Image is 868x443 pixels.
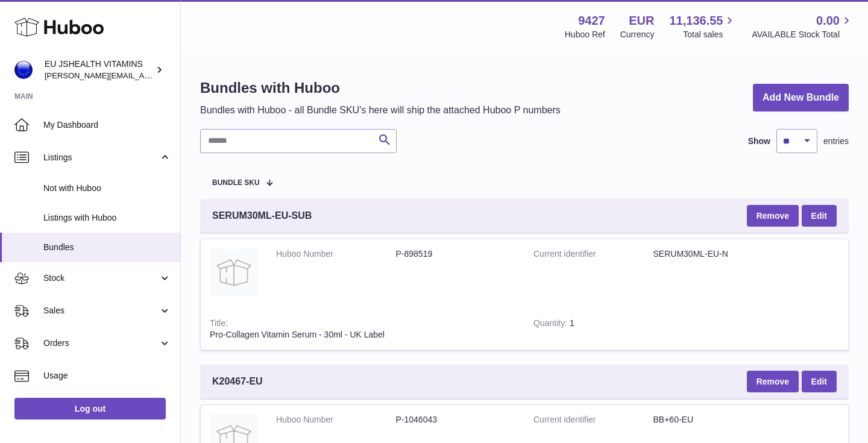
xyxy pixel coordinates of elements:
[43,338,159,349] span: Orders
[753,84,849,112] a: Add New Bundle
[45,71,242,80] span: [PERSON_NAME][EMAIL_ADDRESS][DOMAIN_NAME]
[802,205,837,227] a: Edit
[533,248,653,260] dt: Current identifier
[43,212,171,224] span: Listings with Huboo
[748,136,770,147] label: Show
[565,29,605,40] div: Huboo Ref
[43,370,171,382] span: Usage
[620,29,655,40] div: Currency
[43,272,159,284] span: Stock
[43,183,171,194] span: Not with Huboo
[276,248,396,260] dt: Huboo Number
[396,414,516,426] dd: P-1046043
[396,248,516,260] dd: P-898519
[533,318,570,331] strong: Quantity
[43,119,171,131] span: My Dashboard
[669,13,737,40] a: 11,136.55 Total sales
[683,29,737,40] span: Total sales
[524,309,641,350] td: 1
[752,29,854,40] span: AVAILABLE Stock Total
[210,248,258,297] img: Pro-Collagen Vitamin Serum - 30ml - UK Label
[653,414,773,426] dd: BB+60-EU
[210,318,228,331] strong: Title
[653,248,773,260] dd: SERUM30ML-EU-N
[816,13,840,29] span: 0.00
[14,398,166,419] a: Log out
[578,13,605,29] strong: 9427
[747,205,799,227] button: Remove
[43,152,159,163] span: Listings
[212,209,312,222] span: SERUM30ML-EU-SUB
[210,329,515,341] div: Pro-Collagen Vitamin Serum - 30ml - UK Label
[14,61,33,79] img: laura@jessicasepel.com
[802,371,837,392] a: Edit
[752,13,854,40] a: 0.00 AVAILABLE Stock Total
[45,58,153,81] div: EU JSHEALTH VITAMINS
[200,104,561,117] p: Bundles with Huboo - all Bundle SKU's here will ship the attached Huboo P numbers
[533,414,653,426] dt: Current identifier
[200,78,561,98] h1: Bundles with Huboo
[43,242,171,253] span: Bundles
[747,371,799,392] button: Remove
[669,13,723,29] span: 11,136.55
[43,305,159,316] span: Sales
[212,375,263,388] span: K20467-EU
[276,414,396,426] dt: Huboo Number
[629,13,654,29] strong: EUR
[823,136,849,147] span: entries
[212,179,260,187] span: Bundle SKU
